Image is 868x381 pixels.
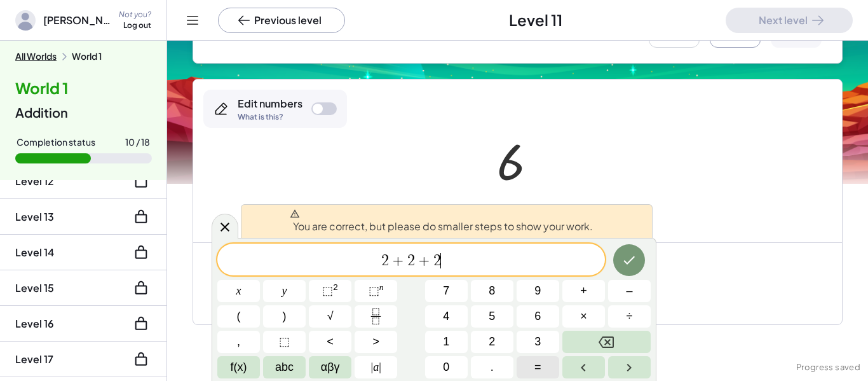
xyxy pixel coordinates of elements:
span: ⬚ [369,284,379,297]
div: World 1 [72,51,102,62]
div: Level 14 [15,245,54,260]
button: 1 [425,331,468,353]
div: Not you? [119,10,151,20]
button: 2 [471,331,513,353]
button: Previous level [218,8,345,33]
span: abc [275,359,294,376]
button: All Worlds [15,51,57,62]
button: 0 [425,356,468,378]
span: | [379,361,381,373]
div: Completion status [17,137,95,148]
span: 2 [489,333,495,350]
button: Done [613,244,645,276]
span: = [534,359,541,376]
button: 7 [425,280,468,302]
button: Less than [309,331,351,353]
button: Next level [726,8,853,33]
div: Level 17 [15,352,53,367]
button: Superscript [355,280,397,302]
button: Left arrow [562,356,605,378]
span: ) [283,308,287,325]
button: Minus [608,280,651,302]
span: 8 [489,282,495,300]
span: , [237,333,240,350]
span: 0 [443,359,449,376]
span: αβγ [321,359,340,376]
sup: n [379,282,384,292]
button: Backspace [562,331,651,353]
span: Progress saved [796,361,860,374]
div: Log out [123,20,151,31]
button: Square root [309,305,351,328]
div: Level 15 [15,281,54,296]
sup: 2 [333,282,338,292]
span: y [282,282,287,300]
span: ​ [440,253,441,268]
button: Absolute value [355,356,397,378]
button: 3 [517,331,559,353]
span: . [491,359,494,376]
button: Right arrow [608,356,651,378]
button: Times [562,305,605,328]
div: Level 12 [15,174,54,189]
div: Level 16 [15,316,54,331]
button: Fraction [355,305,397,328]
button: Placeholder [263,331,306,353]
button: 4 [425,305,468,328]
div: 10 / 18 [125,137,150,148]
button: Equals [517,356,559,378]
div: Level 13 [15,209,54,225]
button: x [217,280,260,302]
span: 4 [443,308,449,325]
span: + [389,253,407,268]
span: > [372,333,379,350]
span: f(x) [231,359,247,376]
span: – [626,282,632,300]
span: x [236,282,241,300]
button: ( [217,305,260,328]
span: ( [237,308,241,325]
button: . [471,356,513,378]
span: < [327,333,334,350]
span: + [580,282,587,300]
button: 5 [471,305,513,328]
span: + [415,253,433,268]
span: 2 [407,253,415,268]
div: Edit numbers [238,97,302,111]
span: | [371,361,374,373]
button: 9 [517,280,559,302]
span: a [371,359,381,376]
button: Greater than [355,331,397,353]
button: Alphabet [263,356,306,378]
span: ⬚ [322,284,333,297]
span: 5 [489,308,495,325]
span: 6 [534,308,541,325]
div: What is this? [238,113,302,121]
button: Functions [217,356,260,378]
span: × [580,308,587,325]
span: You are correct, but please do smaller steps to show your work. [290,209,593,234]
button: Greek alphabet [309,356,351,378]
span: √ [327,308,334,325]
button: y [263,280,306,302]
button: Divide [608,305,651,328]
button: , [217,331,260,353]
button: 6 [517,305,559,328]
span: 9 [534,282,541,300]
button: Plus [562,280,605,302]
span: ⬚ [279,333,290,350]
span: 7 [443,282,449,300]
span: [PERSON_NAME] [43,13,111,28]
button: 8 [471,280,513,302]
div: Addition [15,104,151,121]
span: Level 11 [509,10,562,31]
button: ) [263,305,306,328]
span: 2 [381,253,389,268]
span: 3 [534,333,541,350]
span: 1 [443,333,449,350]
span: 2 [433,253,441,268]
span: ÷ [627,308,633,325]
h4: World 1 [15,78,151,99]
button: Squared [309,280,351,302]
